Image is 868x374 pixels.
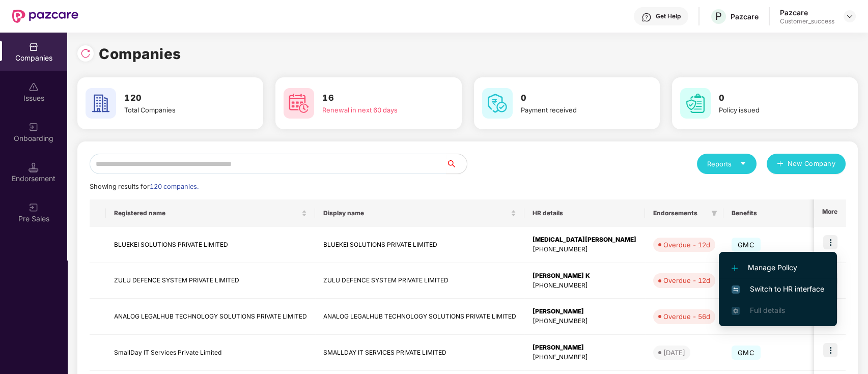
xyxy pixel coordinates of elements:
[656,12,681,20] div: Get Help
[777,160,783,168] span: plus
[711,210,717,216] span: filter
[315,263,524,299] td: ZULU DEFENCE SYSTEM PRIVATE LIMITED
[323,209,509,217] span: Display name
[732,238,761,252] span: GMC
[653,209,707,217] span: Endorsements
[663,275,710,285] div: Overdue - 12d
[788,159,836,169] span: New Company
[780,8,834,17] div: Pazcare
[732,265,738,271] img: svg+xml;base64,PHN2ZyB4bWxucz0iaHR0cDovL3d3dy53My5vcmcvMjAwMC9zdmciIHdpZHRoPSIxMi4yMDEiIGhlaWdodD...
[106,299,315,335] td: ANALOG LEGALHUB TECHNOLOGY SOLUTIONS PRIVATE LIMITED
[99,43,181,65] h1: Companies
[707,159,746,169] div: Reports
[732,307,740,315] img: svg+xml;base64,PHN2ZyB4bWxucz0iaHR0cDovL3d3dy53My5vcmcvMjAwMC9zdmciIHdpZHRoPSIxNi4zNjMiIGhlaWdodD...
[106,199,315,227] th: Registered name
[533,353,637,362] div: [PHONE_NUMBER]
[124,105,235,115] div: Total Companies
[106,227,315,263] td: BLUEKEI SOLUTIONS PRIVATE LIMITED
[533,235,637,245] div: [MEDICAL_DATA][PERSON_NAME]
[663,311,710,322] div: Overdue - 56d
[533,245,637,254] div: [PHONE_NUMBER]
[533,317,637,326] div: [PHONE_NUMBER]
[823,235,837,249] img: icon
[29,203,39,213] img: svg+xml;base64,PHN2ZyB3aWR0aD0iMjAiIGhlaWdodD0iMjAiIHZpZXdCb3g9IjAgMCAyMCAyMCIgZmlsbD0ibm9uZSIgeG...
[29,122,39,132] img: svg+xml;base64,PHN2ZyB3aWR0aD0iMjAiIGhlaWdodD0iMjAiIHZpZXdCb3g9IjAgMCAyMCAyMCIgZmlsbD0ibm9uZSIgeG...
[315,199,524,227] th: Display name
[641,12,652,22] img: svg+xml;base64,PHN2ZyBpZD0iSGVscC0zMngzMiIgeG1sbnM9Imh0dHA6Ly93d3cudzMub3JnLzIwMDAvc3ZnIiB3aWR0aD...
[106,335,315,371] td: SmallDay IT Services Private Limited
[715,10,722,22] span: P
[846,12,854,20] img: svg+xml;base64,PHN2ZyBpZD0iRHJvcGRvd24tMzJ4MzIiIHhtbG5zPSJodHRwOi8vd3d3LnczLm9yZy8yMDAwL3N2ZyIgd2...
[719,92,829,105] h3: 0
[521,105,631,115] div: Payment received
[315,299,524,335] td: ANALOG LEGALHUB TECHNOLOGY SOLUTIONS PRIVATE LIMITED
[709,207,719,219] span: filter
[521,92,631,105] h3: 0
[533,281,637,291] div: [PHONE_NUMBER]
[732,346,761,360] span: GMC
[12,10,78,23] img: New Pazcare Logo
[150,183,199,190] span: 120 companies.
[524,199,645,227] th: HR details
[663,240,710,250] div: Overdue - 12d
[80,48,91,59] img: svg+xml;base64,PHN2ZyBpZD0iUmVsb2FkLTMyeDMyIiB4bWxucz0iaHR0cDovL3d3dy53My5vcmcvMjAwMC9zdmciIHdpZH...
[315,227,524,263] td: BLUEKEI SOLUTIONS PRIVATE LIMITED
[533,307,637,317] div: [PERSON_NAME]
[106,263,315,299] td: ZULU DEFENCE SYSTEM PRIVATE LIMITED
[719,105,829,115] div: Policy issued
[533,271,637,281] div: [PERSON_NAME] K
[663,348,685,358] div: [DATE]
[814,199,846,227] th: More
[86,88,116,119] img: svg+xml;base64,PHN2ZyB4bWxucz0iaHR0cDovL3d3dy53My5vcmcvMjAwMC9zdmciIHdpZHRoPSI2MCIgaGVpZ2h0PSI2MC...
[732,285,740,294] img: svg+xml;base64,PHN2ZyB4bWxucz0iaHR0cDovL3d3dy53My5vcmcvMjAwMC9zdmciIHdpZHRoPSIxNiIgaGVpZ2h0PSIxNi...
[114,209,299,217] span: Registered name
[482,88,513,119] img: svg+xml;base64,PHN2ZyB4bWxucz0iaHR0cDovL3d3dy53My5vcmcvMjAwMC9zdmciIHdpZHRoPSI2MCIgaGVpZ2h0PSI2MC...
[767,154,846,174] button: plusNew Company
[823,343,837,357] img: icon
[29,162,39,172] img: svg+xml;base64,PHN2ZyB3aWR0aD0iMTQuNSIgaGVpZ2h0PSIxNC41IiB2aWV3Qm94PSIwIDAgMTYgMTYiIGZpbGw9Im5vbm...
[723,199,815,227] th: Benefits
[533,343,637,353] div: [PERSON_NAME]
[446,154,467,174] button: search
[322,105,433,115] div: Renewal in next 60 days
[124,92,235,105] h3: 120
[732,262,824,273] span: Manage Policy
[731,12,759,21] div: Pazcare
[780,17,834,25] div: Customer_success
[315,335,524,371] td: SMALLDAY IT SERVICES PRIVATE LIMITED
[740,160,746,167] span: caret-down
[680,88,711,119] img: svg+xml;base64,PHN2ZyB4bWxucz0iaHR0cDovL3d3dy53My5vcmcvMjAwMC9zdmciIHdpZHRoPSI2MCIgaGVpZ2h0PSI2MC...
[284,88,314,119] img: svg+xml;base64,PHN2ZyB4bWxucz0iaHR0cDovL3d3dy53My5vcmcvMjAwMC9zdmciIHdpZHRoPSI2MCIgaGVpZ2h0PSI2MC...
[90,183,199,190] span: Showing results for
[446,160,467,168] span: search
[732,283,824,295] span: Switch to HR interface
[750,306,785,314] span: Full details
[29,42,39,52] img: svg+xml;base64,PHN2ZyBpZD0iQ29tcGFuaWVzIiB4bWxucz0iaHR0cDovL3d3dy53My5vcmcvMjAwMC9zdmciIHdpZHRoPS...
[322,92,433,105] h3: 16
[29,82,39,92] img: svg+xml;base64,PHN2ZyBpZD0iSXNzdWVzX2Rpc2FibGVkIiB4bWxucz0iaHR0cDovL3d3dy53My5vcmcvMjAwMC9zdmciIH...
